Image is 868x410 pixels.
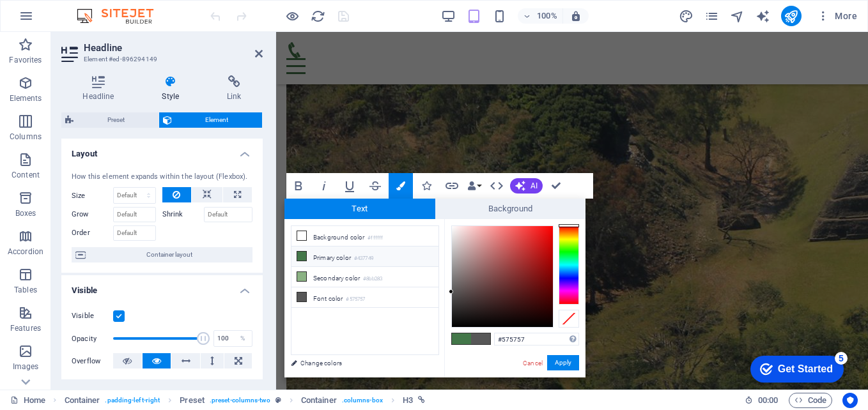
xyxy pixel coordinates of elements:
[61,139,263,162] h4: Layout
[95,3,107,15] div: 5
[72,192,113,199] label: Size
[38,14,93,26] div: Get Started
[310,8,325,24] button: reload
[9,55,42,65] p: Favorites
[84,42,263,54] h2: Headline
[730,8,745,24] button: navigator
[10,323,41,333] p: Features
[77,112,155,128] span: Preset
[291,247,438,267] li: Primary color
[730,9,745,24] i: Navigator
[842,393,858,408] button: Usercentrics
[61,75,141,102] h4: Headline
[234,331,252,346] div: %
[346,295,365,304] small: #575757
[284,355,433,371] a: Change colors
[389,173,413,199] button: Colors
[510,178,543,194] button: AI
[531,182,538,190] span: AI
[65,393,100,408] span: Click to select. Double-click to edit
[10,6,104,33] div: Get Started 5 items remaining, 0% complete
[159,112,263,128] button: Element
[113,207,156,222] input: Default
[311,9,325,24] i: Reload page
[206,75,263,102] h4: Link
[342,393,383,408] span: . columns-box
[291,267,438,287] li: Secondary color
[817,10,857,22] span: More
[141,75,206,102] h4: Style
[176,112,259,128] span: Element
[113,225,156,241] input: Default
[756,9,770,24] i: AI Writer
[559,310,579,328] div: Clear Color Selection
[767,395,769,405] span: :
[471,333,490,344] span: #575757
[301,393,337,408] span: Click to select. Double-click to edit
[679,9,694,24] i: Design (Ctrl+Alt+Y)
[756,8,771,24] button: text_generator
[89,247,249,262] span: Container layout
[72,335,113,342] label: Opacity
[72,308,113,324] label: Visible
[65,393,426,408] nav: breadcrumb
[781,6,802,26] button: publish
[435,199,586,219] span: Background
[61,112,159,128] button: Preset
[403,393,413,408] span: Click to select. Double-click to edit
[204,207,253,222] input: Default
[72,207,113,222] label: Grow
[363,275,382,284] small: #8bb283
[337,173,362,199] button: Underline (Ctrl+U)
[284,199,435,219] span: Text
[522,358,544,368] a: Cancel
[61,275,263,298] h4: Visible
[10,393,45,408] a: Click to cancel selection. Double-click to open Pages
[72,247,252,262] button: Container layout
[704,9,719,24] i: Pages (Ctrl+Alt+S)
[14,285,37,295] p: Tables
[291,226,438,247] li: Background color
[8,247,43,257] p: Accordion
[784,9,798,24] i: Publish
[275,397,281,404] i: This element is a customizable preset
[363,173,387,199] button: Strikethrough
[105,393,160,408] span: . padding-left-right
[452,333,471,344] span: #437749
[368,234,383,243] small: #ffffff
[745,393,779,408] h6: Session time
[789,393,832,408] button: Code
[10,132,42,142] p: Columns
[12,170,40,180] p: Content
[704,8,720,24] button: pages
[72,172,252,183] div: How this element expands within the layout (Flexbox).
[10,93,42,103] p: Elements
[570,10,582,22] i: On resize automatically adjust zoom level to fit chosen device.
[74,8,169,24] img: Editor Logo
[13,361,39,372] p: Images
[812,6,862,26] button: More
[72,354,113,369] label: Overflow
[537,8,557,24] h6: 100%
[465,173,483,199] button: Data Bindings
[440,173,464,199] button: Link
[679,8,694,24] button: design
[484,173,509,199] button: HTML
[84,54,237,65] h3: Element #ed-896294149
[418,397,425,404] i: This element is linked
[286,173,311,199] button: Bold (Ctrl+B)
[162,207,204,222] label: Shrink
[414,173,438,199] button: Icons
[758,393,778,408] span: 00 00
[544,173,568,199] button: Confirm (Ctrl+⏎)
[180,393,205,408] span: Click to select. Double-click to edit
[291,287,438,308] li: Font color
[547,355,579,370] button: Apply
[284,8,300,24] button: Click here to leave preview mode and continue editing
[354,254,373,263] small: #437749
[210,393,270,408] span: . preset-columns-two
[72,225,113,241] label: Order
[15,208,36,218] p: Boxes
[312,173,336,199] button: Italic (Ctrl+I)
[794,393,826,408] span: Code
